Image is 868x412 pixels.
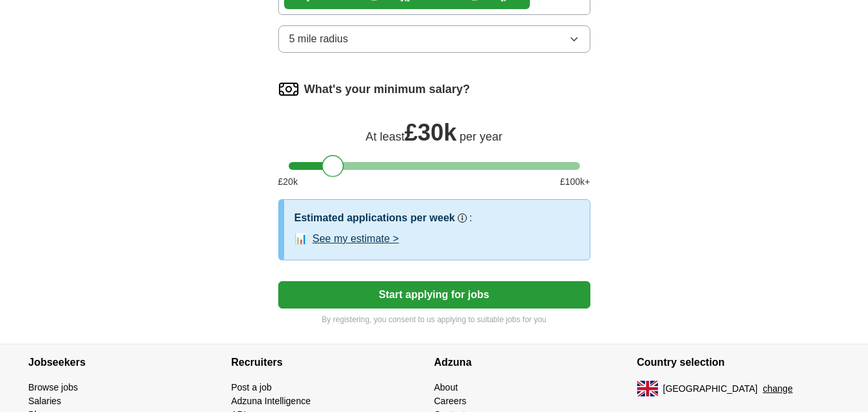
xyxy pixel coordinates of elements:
[295,231,308,247] span: 📊
[365,130,404,143] span: At least
[469,210,472,226] h3: :
[460,130,503,143] span: per year
[637,381,658,396] img: UK flag
[434,396,467,406] a: Careers
[637,344,840,381] h4: Country selection
[304,81,470,98] label: What's your minimum salary?
[231,382,272,392] a: Post a job
[663,382,758,396] span: [GEOGRAPHIC_DATA]
[289,31,349,47] span: 5 mile radius
[29,382,78,392] a: Browse jobs
[29,396,62,406] a: Salaries
[763,382,793,396] button: change
[278,175,298,189] span: £ 20 k
[278,25,590,53] button: 5 mile radius
[313,231,399,247] button: See my estimate >
[404,119,456,146] span: £ 30k
[295,210,455,226] h3: Estimated applications per week
[278,79,299,100] img: salary.png
[278,281,590,309] button: Start applying for jobs
[231,396,311,406] a: Adzuna Intelligence
[278,314,590,325] p: By registering, you consent to us applying to suitable jobs for you
[434,382,458,392] a: About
